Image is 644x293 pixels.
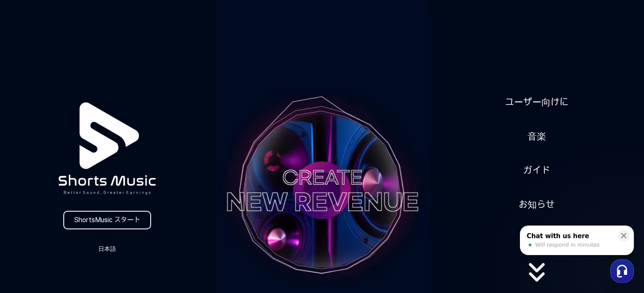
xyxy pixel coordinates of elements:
[38,80,176,218] img: logo
[502,92,572,113] a: ユーザー向けに
[515,194,558,215] a: お知らせ
[524,126,549,147] a: 音楽
[87,243,127,255] button: 日本語
[520,160,553,181] a: ガイド
[63,211,151,229] a: ShortsMusic スタート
